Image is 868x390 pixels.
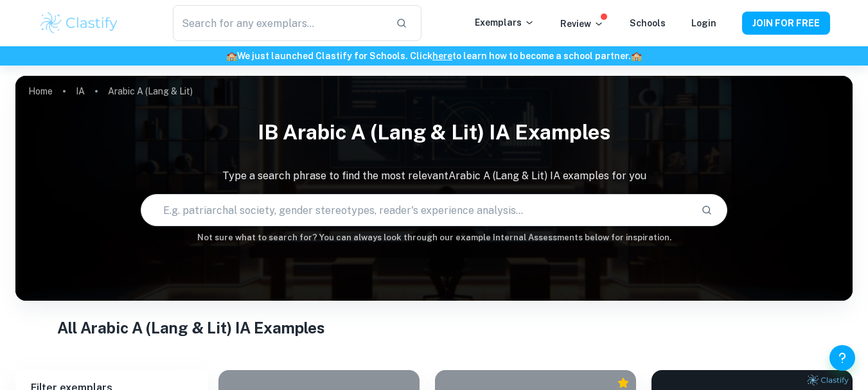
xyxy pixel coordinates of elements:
[15,168,853,184] p: Type a search phrase to find the most relevant Arabic A (Lang & Lit) IA examples for you
[39,10,120,36] img: Clastify logo
[28,82,53,100] a: Home
[742,12,830,35] button: JOIN FOR FREE
[691,18,716,28] a: Login
[3,49,865,63] h6: We just launched Clastify for Schools. Click to learn how to become a school partner.
[57,316,811,339] h1: All Arabic A (Lang & Lit) IA Examples
[15,112,853,153] h1: IB Arabic A (Lang & Lit) IA examples
[76,82,85,100] a: IA
[696,199,718,221] button: Search
[432,51,452,61] a: here
[141,192,690,228] input: E.g. patriarchal society, gender stereotypes, reader's experience analysis...
[630,18,666,28] a: Schools
[226,51,237,61] span: 🏫
[560,17,604,31] p: Review
[108,84,193,98] p: Arabic A (Lang & Lit)
[475,15,535,30] p: Exemplars
[829,345,855,371] button: Help and Feedback
[15,231,853,244] h6: Not sure what to search for? You can always look through our example Internal Assessments below f...
[173,5,385,41] input: Search for any exemplars...
[631,51,642,61] span: 🏫
[617,377,630,389] div: Premium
